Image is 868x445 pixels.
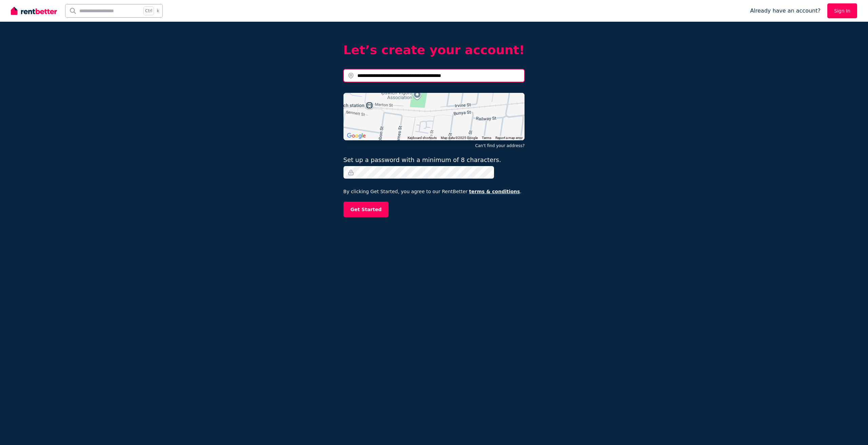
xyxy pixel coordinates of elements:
a: Sign In [827,3,857,18]
a: Terms (opens in new tab) [482,136,491,140]
span: Already have an account? [750,7,821,15]
a: Click to see this area on Google Maps [345,132,368,140]
p: By clicking Get Started, you agree to our RentBetter . [343,188,525,195]
span: Ctrl [143,6,154,15]
label: Set up a password with a minimum of 8 characters. [343,155,501,165]
img: Google [345,132,368,140]
button: Get Started [343,202,389,217]
span: k [157,8,159,14]
h2: Let’s create your account! [343,43,525,57]
span: Map data ©2025 Google [441,136,478,140]
button: Keyboard shortcuts [408,136,437,140]
img: RentBetter [11,6,57,16]
a: terms & conditions [469,189,520,194]
a: Report a map error [495,136,522,140]
button: Can't find your address? [475,143,525,148]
